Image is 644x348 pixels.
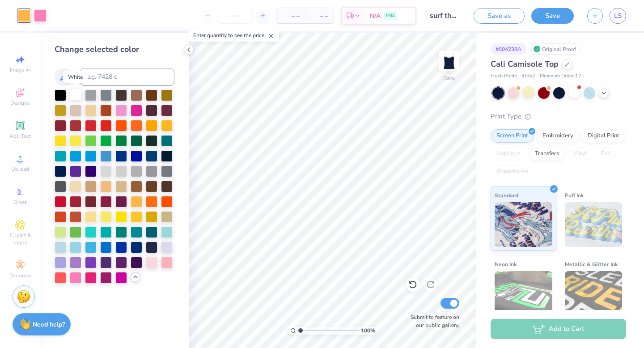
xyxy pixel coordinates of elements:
span: # fp52 [521,72,535,80]
div: Screen Print [491,129,534,143]
div: Rhinestones [491,165,534,178]
a: LS [610,8,626,24]
span: Image AI [10,66,31,73]
span: Standard [495,191,518,200]
div: Transfers [529,147,565,161]
span: Decorate [9,272,31,279]
span: Greek [13,199,27,206]
span: – – [310,11,328,21]
span: Metallic & Glitter Ink [565,259,618,269]
div: Foil [595,147,616,161]
img: Back [440,52,458,70]
div: Embroidery [537,129,579,143]
div: Vinyl [568,147,593,161]
div: Applique [491,147,526,161]
span: Clipart & logos [4,232,36,246]
span: 100 % [361,327,375,335]
div: Digital Print [582,129,625,143]
input: e.g. 7428 c [80,68,174,86]
span: N/A [370,11,381,21]
label: Submit to feature on our public gallery. [406,313,459,329]
button: Save as [474,8,525,24]
img: Standard [495,202,552,247]
span: Minimum Order: 12 + [540,72,585,80]
span: Designs [10,99,30,106]
img: Metallic & Glitter Ink [565,271,623,316]
img: Puff Ink [565,202,623,247]
span: Puff Ink [565,191,584,200]
img: Neon Ink [495,271,552,316]
span: Add Text [9,132,31,140]
div: Change selected color [55,43,174,55]
div: # 504238A [491,43,526,55]
div: Print Type [491,111,626,122]
div: Original Proof [531,43,581,55]
input: – – [218,8,253,24]
button: Save [531,8,574,24]
strong: Need help? [33,320,65,329]
span: LS [614,11,622,21]
span: Cali Camisole Top [491,59,559,69]
div: Enter quantity to see the price. [188,29,279,42]
span: Fresh Prints [491,72,517,80]
span: Neon Ink [495,259,517,269]
span: FREE [386,13,395,19]
div: White [63,71,88,83]
span: Upload [11,166,29,173]
input: Untitled Design [423,7,467,25]
div: Back [443,74,455,82]
span: – – [282,11,300,21]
